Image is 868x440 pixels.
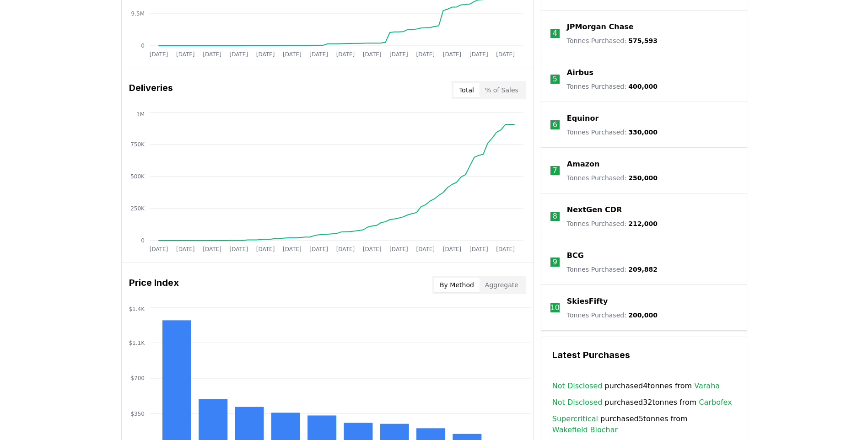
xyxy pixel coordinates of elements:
tspan: [DATE] [203,51,221,58]
span: purchased 32 tonnes from [552,397,732,408]
p: 7 [553,165,557,176]
tspan: [DATE] [362,246,381,252]
button: Aggregate [480,278,524,292]
button: By Method [434,278,480,292]
p: 9 [553,257,557,268]
tspan: [DATE] [336,51,355,58]
p: 6 [553,119,557,130]
p: Tonnes Purchased : [567,311,658,320]
span: purchased 4 tonnes from [552,381,720,392]
a: Not Disclosed [552,381,603,392]
tspan: $700 [130,375,145,381]
tspan: [DATE] [416,246,435,252]
span: purchased 5 tonnes from [552,413,736,435]
tspan: 1M [136,111,145,118]
p: Tonnes Purchased : [567,265,658,274]
a: NextGen CDR [567,204,622,215]
a: Varaha [694,381,720,392]
p: Tonnes Purchased : [567,173,658,182]
tspan: [DATE] [149,51,168,58]
span: 400,000 [628,83,658,90]
tspan: $1.1K [129,340,145,346]
tspan: [DATE] [176,246,194,252]
tspan: 9.5M [131,11,144,17]
tspan: [DATE] [203,246,221,252]
p: Tonnes Purchased : [567,219,658,228]
h3: Latest Purchases [552,348,736,362]
a: Carbofex [699,397,732,408]
tspan: [DATE] [496,51,515,58]
tspan: [DATE] [442,51,461,58]
a: Supercritical [552,413,598,424]
tspan: 750K [130,141,145,148]
tspan: 0 [141,43,145,49]
p: 4 [553,28,557,39]
p: 5 [553,74,557,85]
tspan: [DATE] [309,246,328,252]
tspan: [DATE] [229,246,248,252]
p: Tonnes Purchased : [567,82,658,91]
a: Airbus [567,67,593,78]
tspan: 250K [130,205,145,212]
tspan: [DATE] [469,51,488,58]
span: 330,000 [628,129,658,136]
a: Equinor [567,113,599,124]
button: Total [453,83,480,97]
a: Amazon [567,159,600,170]
tspan: $1.4K [129,306,145,312]
button: % of Sales [480,83,524,97]
tspan: [DATE] [469,246,488,252]
tspan: [DATE] [362,51,381,58]
tspan: [DATE] [256,51,275,58]
a: JPMorgan Chase [567,21,634,32]
tspan: [DATE] [442,246,461,252]
tspan: [DATE] [416,51,435,58]
a: BCG [567,250,584,261]
tspan: [DATE] [283,51,302,58]
tspan: [DATE] [256,246,275,252]
a: Wakefield Biochar [552,424,618,435]
tspan: [DATE] [149,246,168,252]
span: 212,000 [628,220,658,227]
span: 209,882 [628,266,658,273]
a: SkiesFifty [567,296,608,307]
span: 200,000 [628,311,658,319]
p: 10 [550,302,560,313]
span: 575,593 [628,37,658,44]
span: 250,000 [628,174,658,182]
tspan: [DATE] [389,51,408,58]
tspan: [DATE] [496,246,515,252]
h3: Deliveries [129,81,173,99]
tspan: 500K [130,173,145,180]
tspan: [DATE] [389,246,408,252]
p: Tonnes Purchased : [567,36,658,45]
tspan: [DATE] [283,246,302,252]
tspan: [DATE] [176,51,194,58]
tspan: [DATE] [336,246,355,252]
h3: Price Index [129,276,179,294]
tspan: $350 [130,411,145,417]
p: Tonnes Purchased : [567,128,658,137]
tspan: [DATE] [309,51,328,58]
tspan: [DATE] [229,51,248,58]
a: Not Disclosed [552,397,603,408]
tspan: 0 [141,237,145,244]
p: 8 [553,211,557,222]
